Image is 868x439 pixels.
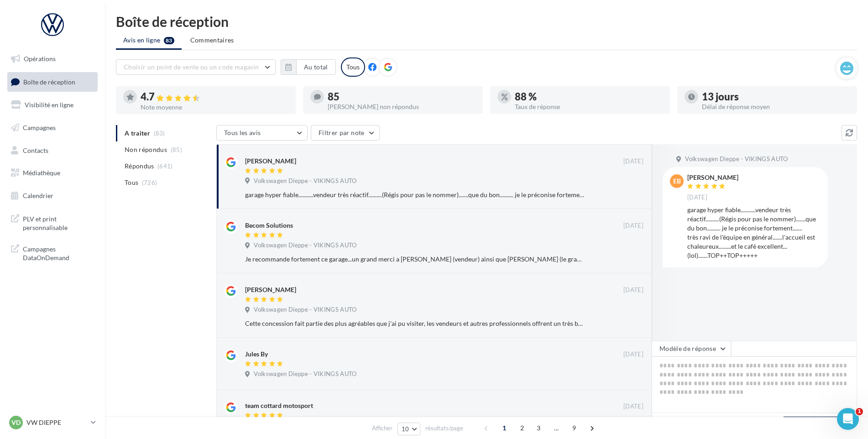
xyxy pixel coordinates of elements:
[245,157,296,166] div: [PERSON_NAME]
[245,285,296,294] div: [PERSON_NAME]
[5,209,99,236] a: PLV et print personnalisable
[687,193,707,202] span: [DATE]
[341,57,365,77] div: Tous
[652,341,731,356] button: Modèle de réponse
[23,146,48,154] span: Contacts
[296,59,336,75] button: Au total
[5,72,99,92] a: Boîte de réception
[24,55,56,63] span: Opérations
[5,239,99,266] a: Campagnes DataOnDemand
[7,414,98,431] a: VD VW DIEPPE
[5,95,99,115] a: Visibilité en ligne
[216,125,308,141] button: Tous les avis
[5,141,99,160] a: Contacts
[567,421,581,435] span: 9
[673,177,681,186] span: EB
[141,92,288,102] div: 4.7
[23,124,56,131] span: Campagnes
[515,92,663,102] div: 88 %
[190,36,234,44] span: Commentaires
[328,92,476,102] div: 85
[125,145,167,154] span: Non répondus
[25,101,73,109] span: Visibilité en ligne
[245,350,268,359] div: Jules By
[245,190,584,199] div: garage hyper fiable...........vendeur très réactif..........(Régis pour pas le nommer).......que ...
[254,370,356,378] span: Volkswagen Dieppe - VIKINGS AUTO
[26,418,87,427] p: VW DIEPPE
[397,423,421,435] button: 10
[11,418,21,427] span: VD
[515,421,529,435] span: 2
[142,179,157,186] span: (726)
[281,59,336,75] button: Au total
[702,92,850,102] div: 13 jours
[5,163,99,183] a: Médiathèque
[23,192,53,199] span: Calendrier
[116,15,857,28] div: Boîte de réception
[23,243,94,262] span: Campagnes DataOnDemand
[702,104,850,110] div: Délai de réponse moyen
[254,241,356,250] span: Volkswagen Dieppe - VIKINGS AUTO
[245,221,293,230] div: Becom Solutions
[157,162,173,170] span: (641)
[685,155,788,163] span: Volkswagen Dieppe - VIKINGS AUTO
[254,177,356,185] span: Volkswagen Dieppe - VIKINGS AUTO
[687,205,821,260] div: garage hyper fiable...........vendeur très réactif..........(Régis pour pas le nommer).......que ...
[623,157,643,166] span: [DATE]
[245,255,584,264] div: Je recommande fortement ce garage...un grand merci a [PERSON_NAME] (vendeur) ainsi que [PERSON_NA...
[372,424,392,433] span: Afficher
[425,424,463,433] span: résultats/page
[245,401,313,410] div: team cottard motosport
[623,222,643,230] span: [DATE]
[5,186,99,205] a: Calendrier
[549,421,564,435] span: ...
[254,306,356,314] span: Volkswagen Dieppe - VIKINGS AUTO
[311,125,380,141] button: Filtrer par note
[856,408,863,415] span: 1
[116,59,276,75] button: Choisir un point de vente ou un code magasin
[23,169,60,177] span: Médiathèque
[402,425,409,433] span: 10
[687,174,738,181] div: [PERSON_NAME]
[23,78,75,85] span: Boîte de réception
[171,146,182,153] span: (85)
[497,421,512,435] span: 1
[124,63,259,71] span: Choisir un point de vente ou un code magasin
[5,118,99,137] a: Campagnes
[125,178,138,187] span: Tous
[837,408,859,430] iframe: Intercom live chat
[623,286,643,294] span: [DATE]
[23,213,94,232] span: PLV et print personnalisable
[245,319,584,328] div: Cette concession fait partie des plus agréables que j'ai pu visiter, les vendeurs et autres profe...
[328,104,476,110] div: [PERSON_NAME] non répondus
[623,402,643,411] span: [DATE]
[623,350,643,359] span: [DATE]
[515,104,663,110] div: Taux de réponse
[5,49,99,68] a: Opérations
[125,162,154,171] span: Répondus
[531,421,546,435] span: 3
[224,129,261,136] span: Tous les avis
[141,104,288,110] div: Note moyenne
